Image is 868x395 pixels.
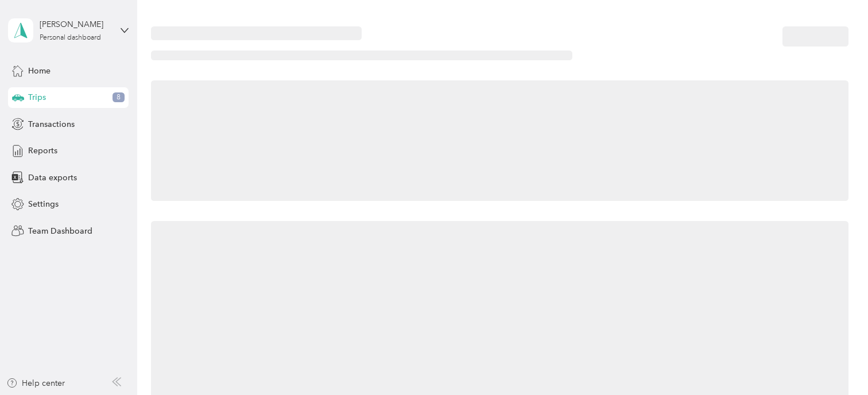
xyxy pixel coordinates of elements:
span: Trips [28,91,46,103]
span: Home [28,65,51,77]
div: [PERSON_NAME] [40,18,111,30]
iframe: Everlance-gr Chat Button Frame [804,331,868,395]
span: Reports [28,145,57,157]
span: Transactions [28,118,75,130]
span: Settings [28,198,59,210]
span: 8 [113,92,125,103]
span: Data exports [28,172,77,184]
span: Team Dashboard [28,225,92,237]
div: Personal dashboard [40,34,101,41]
button: Help center [6,377,65,389]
